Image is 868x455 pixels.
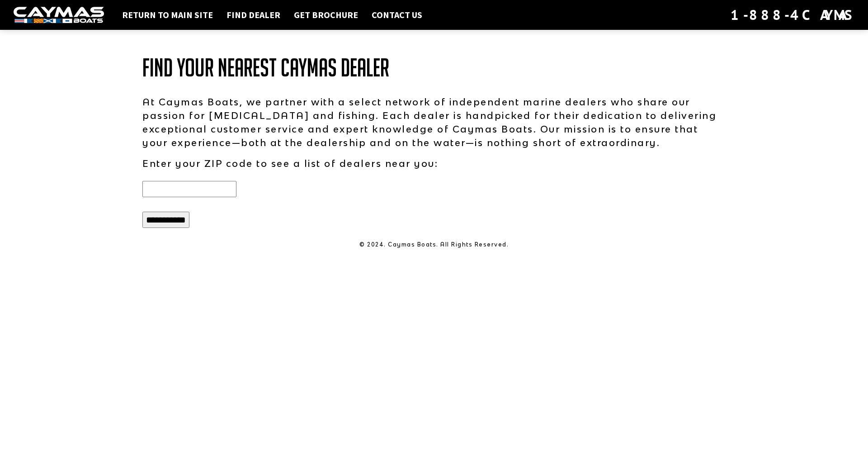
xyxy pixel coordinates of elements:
[142,156,726,170] p: Enter your ZIP code to see a list of dealers near you:
[731,5,854,25] div: 1-888-4CAYMAS
[367,9,427,21] a: Contact Us
[142,95,726,149] p: At Caymas Boats, we partner with a select network of independent marine dealers who share our pas...
[14,7,104,24] img: white-logo-c9c8dbefe5ff5ceceb0f0178aa75bf4bb51f6bca0971e226c86eb53dfe498488.png
[142,54,726,81] h1: Find Your Nearest Caymas Dealer
[222,9,285,21] a: Find Dealer
[289,9,363,21] a: Get Brochure
[142,241,726,249] p: © 2024. Caymas Boats. All Rights Reserved.
[118,9,217,21] a: Return to main site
